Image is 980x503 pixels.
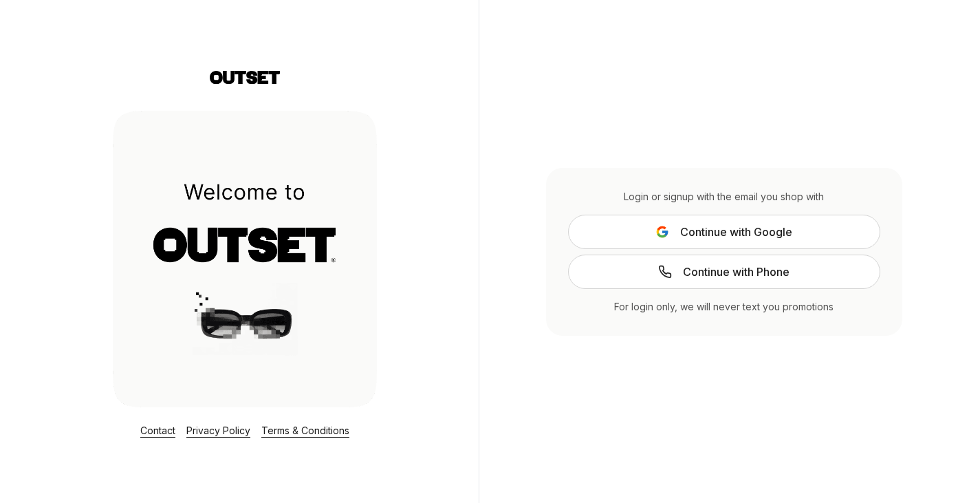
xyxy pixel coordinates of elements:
a: Continue with Phone [568,255,880,289]
span: Continue with Phone [683,264,790,280]
div: For login only, we will never text you promotions [568,300,880,314]
a: Privacy Policy [186,425,250,436]
div: Login or signup with the email you shop with [568,190,880,204]
span: Continue with Google [680,224,792,240]
a: Contact [140,425,175,436]
button: Continue with Google [568,215,880,249]
img: Login Layout Image [113,110,377,407]
a: Terms & Conditions [261,425,349,436]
